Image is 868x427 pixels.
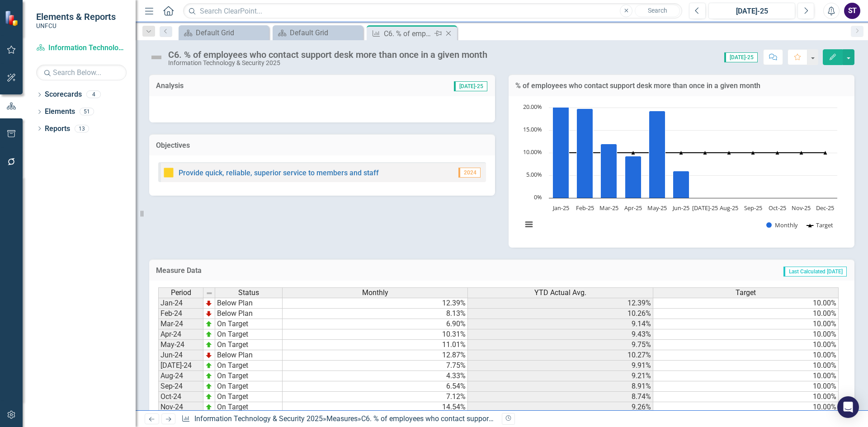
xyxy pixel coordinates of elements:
[283,298,468,309] td: 12.39%
[181,27,267,38] a: Default Grid
[362,289,388,297] span: Monthly
[577,108,593,198] path: Feb-25, 19.75. Monthly.
[205,300,212,307] img: TnMDeAgwAPMxUmUi88jYAAAAAElFTkSuQmCC
[45,89,82,100] a: Scorecards
[158,309,203,319] td: Feb-24
[776,151,779,155] path: Oct-25, 10. Target.
[523,218,535,231] button: View chart menu, Chart
[205,352,212,359] img: TnMDeAgwAPMxUmUi88jYAAAAAElFTkSuQmCC
[283,392,468,402] td: 7.12%
[673,171,689,198] path: Jun-25, 5.96. Monthly.
[205,383,212,390] img: zOikAAAAAElFTkSuQmCC
[692,204,718,212] text: [DATE]-25
[648,7,667,14] span: Search
[708,3,795,19] button: [DATE]-25
[653,309,839,319] td: 10.00%
[158,392,203,402] td: Oct-24
[468,402,653,413] td: 9.26%
[36,65,127,80] input: Search Below...
[36,43,127,53] a: Information Technology & Security 2025
[679,151,683,155] path: Jun-25, 10. Target.
[647,204,667,212] text: May-25
[468,392,653,402] td: 8.74%
[215,402,283,413] td: On Target
[158,402,203,413] td: Nov-24
[649,111,665,198] path: May-25, 19.28. Monthly.
[653,361,839,371] td: 10.00%
[238,289,259,297] span: Status
[179,169,379,177] a: Provide quick, reliable, superior service to members and staff
[205,341,212,348] img: zOikAAAAAElFTkSuQmCC
[653,392,839,402] td: 10.00%
[518,103,842,239] svg: Interactive chart
[468,371,653,381] td: 9.21%
[458,168,481,178] span: 2024
[205,393,212,400] img: zOikAAAAAElFTkSuQmCC
[215,361,283,371] td: On Target
[720,204,738,212] text: Aug-25
[205,404,212,411] img: zOikAAAAAElFTkSuQmCC
[283,319,468,329] td: 6.90%
[816,204,834,212] text: Dec-25
[724,52,758,62] span: [DATE]-25
[534,289,586,297] span: YTD Actual Avg.
[523,103,542,111] text: 20.00%
[205,331,212,338] img: zOikAAAAAElFTkSuQmCC
[468,381,653,392] td: 8.91%
[653,298,839,309] td: 10.00%
[454,81,487,91] span: [DATE]-25
[158,298,203,309] td: Jan-24
[205,362,212,369] img: zOikAAAAAElFTkSuQmCC
[36,11,116,22] span: Elements & Reports
[515,82,848,90] h3: % of employees who contact support desk more than once in a given month
[158,329,203,340] td: Apr-24
[215,329,283,340] td: On Target
[36,22,116,29] small: UNFCU
[632,151,635,155] path: Apr-25, 10. Target.
[156,82,304,90] h3: Analysis
[800,151,803,155] path: Nov-25, 10. Target.
[163,167,174,178] img: Caution
[283,371,468,381] td: 4.33%
[45,107,75,117] a: Elements
[215,381,283,392] td: On Target
[194,414,323,423] a: Information Technology & Security 2025
[523,148,542,156] text: 10.00%
[635,5,680,17] button: Search
[526,170,542,178] text: 5.00%
[653,402,839,413] td: 10.00%
[158,361,203,371] td: [DATE]-24
[326,414,358,423] a: Measures
[75,125,89,132] div: 13
[361,414,614,423] div: C6. % of employees who contact support desk more than once in a given month
[215,298,283,309] td: Below Plan
[215,371,283,381] td: On Target
[384,28,432,39] div: C6. % of employees who contact support desk more than once in a given month
[158,381,203,392] td: Sep-24
[712,6,792,17] div: [DATE]-25
[283,361,468,371] td: 7.75%
[824,151,827,155] path: Dec-25, 10. Target.
[559,151,827,155] g: Target, series 2 of 2. Line with 12 data points.
[783,267,847,277] span: Last Calculated [DATE]
[158,319,203,329] td: Mar-24
[727,151,731,155] path: Aug-25, 10. Target.
[156,141,488,150] h3: Objectives
[275,27,361,38] a: Default Grid
[468,340,653,350] td: 9.75%
[283,381,468,392] td: 6.54%
[283,309,468,319] td: 8.13%
[205,320,212,328] img: zOikAAAAAElFTkSuQmCC
[518,103,845,239] div: Chart. Highcharts interactive chart.
[576,204,594,212] text: Feb-25
[766,221,797,229] button: Show Monthly
[844,3,860,19] div: ST
[80,108,94,116] div: 51
[290,27,361,38] div: Default Grid
[168,50,487,60] div: C6. % of employees who contact support desk more than once in a given month
[653,350,839,361] td: 10.00%
[196,27,267,38] div: Default Grid
[601,144,617,198] path: Mar-25, 11.91. Monthly.
[215,319,283,329] td: On Target
[215,350,283,361] td: Below Plan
